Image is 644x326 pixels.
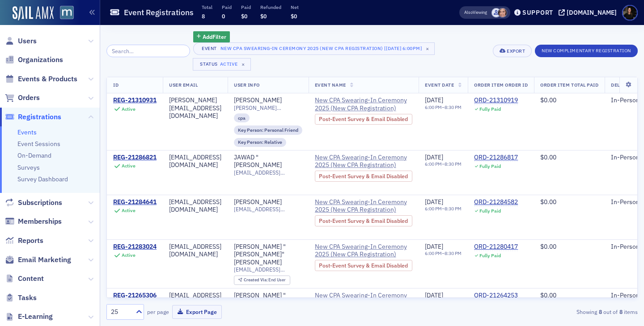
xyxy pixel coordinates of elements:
a: ORD-21310919 [474,96,518,104]
div: End User [244,278,286,283]
a: Survey Dashboard [17,175,68,183]
a: Content [5,274,44,284]
a: REG-21265306 [113,292,157,300]
div: REG-21286821 [113,154,157,162]
span: Users [18,36,37,46]
span: New CPA Swearing-In Ceremony 2025 (New CPA Registration) [315,198,413,214]
button: [DOMAIN_NAME] [559,9,620,16]
div: [EMAIL_ADDRESS][DOMAIN_NAME] [169,292,221,307]
span: $0 [241,13,247,20]
div: Active [122,163,136,169]
a: REG-21283024 [113,243,157,251]
div: Event [200,46,219,51]
time: 6:00 PM [425,205,442,212]
a: Organizations [5,55,63,65]
a: Orders [5,93,40,103]
a: [PERSON_NAME] [234,96,282,104]
a: Memberships [5,217,62,226]
span: × [424,45,432,53]
span: [PERSON_NAME][EMAIL_ADDRESS][DOMAIN_NAME] [234,104,302,111]
a: New CPA Swearing-In Ceremony 2025 (New CPA Registration) [315,154,413,169]
div: – [425,104,462,110]
span: Profile [622,5,638,21]
span: Reports [18,236,43,246]
button: New Complimentary Registration [535,45,638,57]
a: [PERSON_NAME] "[PERSON_NAME]" [PERSON_NAME] [234,292,302,315]
a: E-Learning [5,312,53,322]
a: New CPA Swearing-In Ceremony 2025 (New CPA Registration) [315,96,413,112]
a: Users [5,36,37,46]
span: [EMAIL_ADDRESS][DOMAIN_NAME] [234,206,302,213]
div: Active [122,208,136,213]
div: Post-Event Survey [315,260,413,271]
button: Export [493,45,532,57]
span: Event Date [425,82,454,88]
span: User Info [234,82,260,88]
div: Showing out of items [467,308,638,316]
span: Event Name [315,82,346,88]
a: ORD-21264253 [474,292,518,300]
span: ID [113,82,119,88]
div: [EMAIL_ADDRESS][DOMAIN_NAME] [169,198,221,214]
button: StatusActive× [193,58,251,71]
div: Status [199,61,218,67]
button: EventNew CPA Swearing-In Ceremony 2025 (New CPA Registration) [[DATE] 6:00pm]× [193,42,435,55]
div: cpa [234,113,250,122]
span: Subscriptions [18,198,62,208]
a: ORD-21284582 [474,198,518,206]
a: JAWAD "[PERSON_NAME] [234,154,302,169]
a: New CPA Swearing-In Ceremony 2025 (New CPA Registration) [315,243,413,259]
span: 0 [222,13,225,20]
button: Export Page [172,305,222,319]
span: [DATE] [425,242,443,251]
a: Subscriptions [5,198,62,208]
a: ORD-21286817 [474,154,518,162]
div: – [425,251,462,256]
label: per page [147,308,169,316]
div: Active [122,106,136,112]
div: – [425,206,462,212]
a: Registrations [5,112,61,122]
span: $0.00 [540,291,556,299]
time: 6:00 PM [425,104,442,110]
span: 8 [202,13,205,20]
button: AddFilter [193,31,230,42]
div: Post-Event Survey [315,215,413,226]
p: Refunded [260,4,281,10]
div: Fully Paid [479,106,501,112]
span: $0.00 [540,153,556,161]
span: [DATE] [425,291,443,299]
span: Order Item Order ID [474,82,528,88]
div: Support [522,8,553,17]
span: $0.00 [540,198,556,206]
time: 6:00 PM [425,161,442,167]
span: Orders [18,93,40,103]
span: Created Via : [244,277,269,283]
strong: 8 [597,308,603,316]
span: Registrations [18,112,61,122]
time: 8:30 PM [445,250,462,256]
a: On-Demand [17,151,51,159]
a: Reports [5,236,43,246]
span: Organizations [18,55,63,65]
a: [PERSON_NAME] [234,198,282,206]
span: [DATE] [425,198,443,206]
span: × [239,60,247,68]
div: Active [220,61,238,67]
div: [PERSON_NAME][EMAIL_ADDRESS][DOMAIN_NAME] [169,96,221,120]
a: REG-21310931 [113,96,157,104]
img: SailAMX [13,6,54,21]
a: Email Marketing [5,255,71,265]
p: Total [202,4,212,10]
span: [DATE] [425,96,443,104]
span: User Email [169,82,198,88]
